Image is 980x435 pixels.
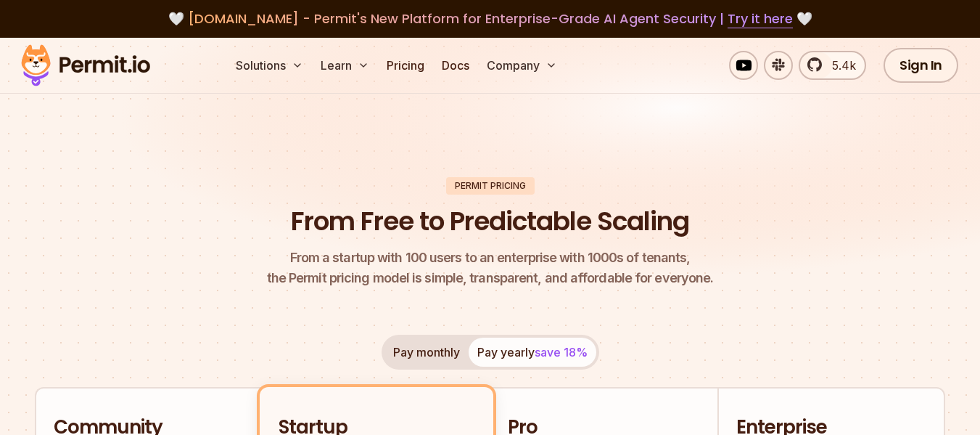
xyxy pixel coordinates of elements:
div: 🤍 🤍 [35,9,945,29]
a: 5.4k [799,51,866,80]
h1: From Free to Predictable Scaling [291,203,689,240]
button: Solutions [230,51,309,80]
button: Company [481,51,563,80]
a: Pricing [381,51,430,80]
button: Learn [315,51,375,80]
button: Pay monthly [384,338,469,367]
p: the Permit pricing model is simple, transparent, and affordable for everyone. [267,248,714,288]
span: 5.4k [823,57,856,74]
a: Docs [436,51,475,80]
span: From a startup with 100 users to an enterprise with 1000s of tenants, [267,248,714,268]
span: [DOMAIN_NAME] - Permit's New Platform for Enterprise-Grade AI Agent Security | [188,9,793,28]
a: Sign In [884,48,958,83]
img: Permit logo [15,41,157,90]
div: Permit Pricing [446,177,535,195]
a: Try it here [728,9,793,28]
